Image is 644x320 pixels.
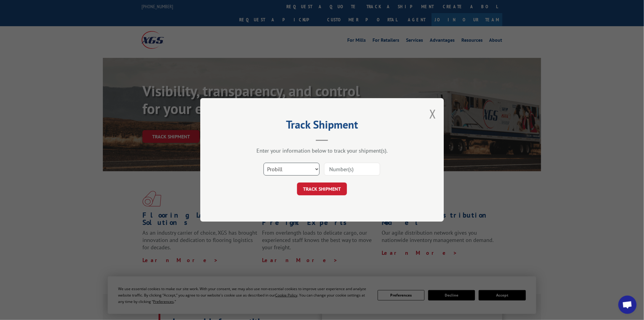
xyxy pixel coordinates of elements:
[618,296,637,314] div: Open chat
[231,120,413,132] h2: Track Shipment
[231,148,413,155] div: Enter your information below to track your shipment(s).
[429,106,436,122] button: Close modal
[324,163,380,176] input: Number(s)
[297,183,347,196] button: TRACK SHIPMENT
